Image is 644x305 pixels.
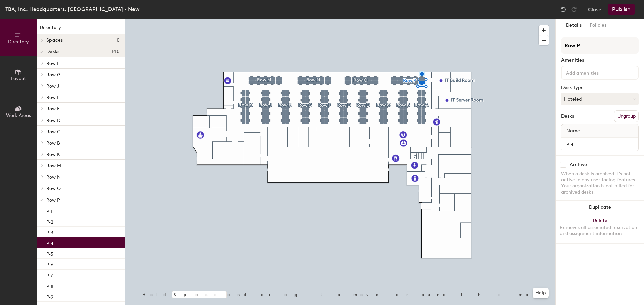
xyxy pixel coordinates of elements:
img: Redo [571,6,577,13]
p: P-6 [46,260,53,268]
p: P-2 [46,217,53,225]
button: DeleteRemoves all associated reservation and assignment information [556,214,644,243]
span: Row B [46,140,60,146]
span: Row H [46,61,61,66]
input: Add amenities [565,68,625,76]
p: P-9 [46,292,53,300]
button: Ungroup [614,110,639,122]
span: Row G [46,72,60,78]
p: P-8 [46,282,53,289]
p: P-5 [46,249,53,257]
div: Removes all associated reservation and assignment information [560,225,640,237]
div: Desks [561,113,574,119]
p: P-7 [46,271,53,279]
span: Row F [46,95,59,100]
img: Undo [560,6,567,13]
p: P-4 [46,239,53,246]
h1: Directory [37,24,125,34]
span: Row E [46,106,60,112]
span: Row D [46,118,60,123]
button: Hoteled [561,93,639,105]
p: P-3 [46,228,53,236]
span: Row C [46,129,60,135]
span: 140 [112,49,120,54]
input: Unnamed desk [563,140,637,149]
p: P-1 [46,207,52,214]
div: Amenities [561,58,639,63]
div: TBA, Inc. Headquarters, [GEOGRAPHIC_DATA] - New [5,5,140,13]
div: When a desk is archived it's not active in any user-facing features. Your organization is not bil... [561,171,639,195]
div: Archive [570,162,587,167]
span: Row J [46,83,59,89]
button: Publish [608,4,635,15]
button: Policies [586,19,610,32]
span: Row K [46,152,60,157]
span: Layout [11,76,26,81]
span: Name [563,125,583,137]
span: Work Areas [6,112,31,118]
div: Desk Type [561,85,639,90]
button: Duplicate [556,201,644,214]
button: Help [533,288,549,298]
span: Row M [46,163,61,169]
span: Directory [8,39,29,45]
span: Row N [46,174,61,180]
span: 0 [117,37,120,43]
button: Details [562,19,586,32]
span: Row O [46,186,61,192]
span: Row P [46,197,60,203]
button: Close [588,4,601,15]
span: Spaces [46,37,63,43]
span: Desks [46,49,59,54]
